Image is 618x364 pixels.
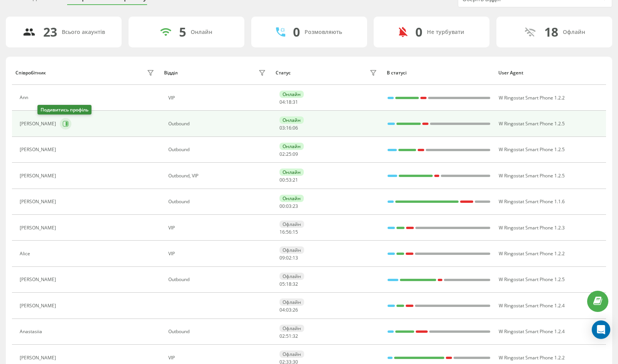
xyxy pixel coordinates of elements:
[279,91,304,98] div: Онлайн
[20,251,32,256] div: Alice
[387,70,491,76] div: В статусі
[499,198,565,205] span: W Ringostat Smart Phone 1.1.6
[279,203,285,209] span: 00
[286,125,291,131] span: 16
[293,177,298,183] span: 21
[168,329,268,334] div: Оutbound
[168,173,268,179] div: Оutbound, VIP
[286,307,291,313] span: 03
[279,325,304,332] div: Офлайн
[164,70,178,76] div: Відділ
[15,70,46,76] div: Співробітник
[499,302,565,309] span: W Ringostat Smart Phone 1.2.4
[168,121,268,126] div: Оutbound
[279,99,285,105] span: 04
[286,203,291,209] span: 03
[286,151,291,157] span: 25
[279,281,285,287] span: 05
[20,225,58,231] div: [PERSON_NAME]
[279,255,298,261] div: : :
[279,307,298,313] div: : :
[168,147,268,152] div: Оutbound
[20,355,58,361] div: [PERSON_NAME]
[279,298,304,306] div: Офлайн
[293,307,298,313] span: 26
[286,177,291,183] span: 53
[20,121,58,126] div: [PERSON_NAME]
[20,199,58,204] div: [PERSON_NAME]
[293,25,300,39] div: 0
[286,99,291,105] span: 18
[279,221,304,228] div: Офлайн
[293,229,298,235] span: 15
[279,143,304,150] div: Онлайн
[279,151,285,157] span: 02
[293,125,298,131] span: 06
[168,277,268,282] div: Оutbound
[279,229,285,235] span: 16
[179,25,186,39] div: 5
[498,70,603,76] div: User Agent
[499,172,565,179] span: W Ringostat Smart Phone 1.2.5
[168,355,268,361] div: VIP
[499,120,565,127] span: W Ringostat Smart Phone 1.2.5
[43,25,57,39] div: 23
[544,25,558,39] div: 18
[20,147,58,152] div: [PERSON_NAME]
[499,250,565,257] span: W Ringostat Smart Phone 1.2.2
[279,334,298,339] div: : :
[499,354,565,361] span: W Ringostat Smart Phone 1.2.2
[427,29,464,35] div: Не турбувати
[499,328,565,335] span: W Ringostat Smart Phone 1.2.4
[279,204,298,209] div: : :
[191,29,212,35] div: Онлайн
[499,276,565,283] span: W Ringostat Smart Phone 1.2.5
[168,251,268,256] div: VIP
[563,29,585,35] div: Офлайн
[415,25,422,39] div: 0
[279,254,285,261] span: 09
[279,195,304,202] div: Онлайн
[20,329,44,334] div: Anastasiia
[293,203,298,209] span: 23
[168,95,268,101] div: VIP
[279,307,285,313] span: 04
[279,246,304,254] div: Офлайн
[168,199,268,204] div: Оutbound
[20,277,58,282] div: [PERSON_NAME]
[293,99,298,105] span: 31
[286,254,291,261] span: 02
[279,229,298,235] div: : :
[279,116,304,124] div: Онлайн
[279,152,298,157] div: : :
[20,303,58,308] div: [PERSON_NAME]
[286,229,291,235] span: 56
[37,105,91,115] div: Подивитись профіль
[499,224,565,231] span: W Ringostat Smart Phone 1.2.3
[279,177,285,183] span: 00
[279,333,285,339] span: 02
[20,173,58,179] div: [PERSON_NAME]
[62,29,105,35] div: Всього акаунтів
[279,125,298,131] div: : :
[293,151,298,157] span: 09
[168,225,268,231] div: VIP
[279,99,298,105] div: : :
[279,169,304,176] div: Онлайн
[279,177,298,183] div: : :
[20,95,30,100] div: Ann
[279,273,304,280] div: Офлайн
[293,254,298,261] span: 13
[305,29,342,35] div: Розмовляють
[286,281,291,287] span: 18
[276,70,291,76] div: Статус
[499,94,565,101] span: W Ringostat Smart Phone 1.2.2
[279,351,304,358] div: Офлайн
[286,333,291,339] span: 51
[279,125,285,131] span: 03
[592,320,610,339] div: Open Intercom Messenger
[499,146,565,153] span: W Ringostat Smart Phone 1.2.5
[279,281,298,287] div: : :
[293,281,298,287] span: 32
[293,333,298,339] span: 32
